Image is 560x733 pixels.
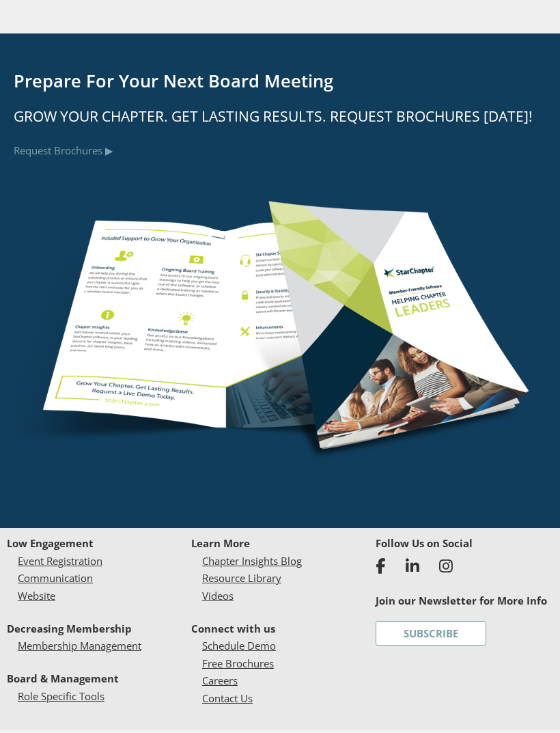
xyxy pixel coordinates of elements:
a: Schedule Demo [202,639,276,652]
a: Chapter Insights Blog [202,554,302,568]
a: Website [18,589,55,603]
a: Event Registration [18,554,102,568]
a: Subscribe [376,621,486,646]
a: Videos [202,589,234,603]
strong: Low Engagement [7,536,94,550]
img: StarChapter Brochure [14,175,546,477]
strong: Board & Management [7,672,119,685]
a: Contact Us [202,691,253,705]
strong: Connect with us [191,622,275,635]
a: Role Specific Tools [18,689,104,703]
a: Resource Library [202,571,281,585]
a: Careers [202,674,238,687]
span: Grow Your Chapter. Get Lasting Results. Request Brochures [DATE]! [14,107,533,126]
a: Free Brochures [202,656,274,670]
strong: Join our Newsletter for More Info [376,594,547,607]
a: Request Brochures ▶ [14,143,113,157]
a: Membership Management [18,639,141,652]
strong: Learn More [191,536,250,550]
strong: Follow Us on Social [376,536,473,550]
a: Communication [18,571,93,585]
h3: Prepare for Your Next Board Meeting [14,68,546,94]
strong: Decreasing Membership [7,622,132,635]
